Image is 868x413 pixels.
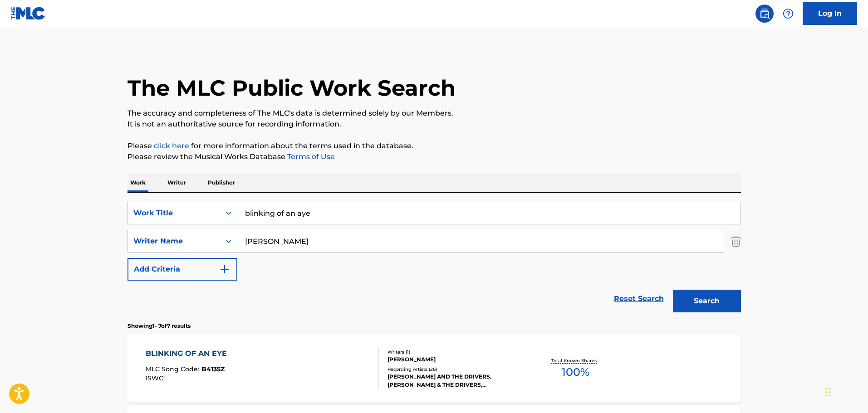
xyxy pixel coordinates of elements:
[128,173,148,192] p: Work
[165,173,189,192] p: Writer
[387,366,525,373] div: Recording Artists ( 26 )
[128,108,741,119] p: The accuracy and completeness of The MLC's data is determined solely by our Members.
[825,379,831,406] div: Drag
[779,5,797,23] div: Help
[128,335,741,403] a: BLINKING OF AN EYEMLC Song Code:B4135ZISWC:Writers (1)[PERSON_NAME]Recording Artists (26)[PERSON_...
[205,173,238,192] p: Publisher
[673,290,741,312] button: Search
[731,230,741,253] img: Delete Criterion
[128,202,741,317] form: Search Form
[219,264,230,275] img: 9d2ae6d4665cec9f34b9.svg
[146,348,231,359] div: BLINKING OF AN EYE
[133,208,215,219] div: Work Title
[154,141,189,150] a: click here
[609,289,668,309] a: Reset Search
[562,364,589,380] span: 100 %
[128,151,741,162] p: Please review the Musical Works Database
[128,322,191,330] p: Showing 1 - 7 of 7 results
[146,365,201,373] span: MLC Song Code :
[146,374,167,382] span: ISWC :
[133,236,215,247] div: Writer Name
[128,119,741,130] p: It is not an authoritative source for recording information.
[201,365,225,373] span: B4135Z
[759,8,770,19] img: search
[128,258,237,281] button: Add Criteria
[11,7,46,20] img: MLC Logo
[387,373,525,389] div: [PERSON_NAME] AND THE DRIVERS, [PERSON_NAME] & THE DRIVERS, [PERSON_NAME], [PERSON_NAME], [PERSON...
[285,152,335,161] a: Terms of Use
[128,74,456,102] h1: The MLC Public Work Search
[755,5,774,23] a: Public Search
[803,2,857,25] a: Log In
[387,355,525,364] div: [PERSON_NAME]
[128,141,741,151] p: Please for more information about the terms used in the database.
[387,349,525,355] div: Writers ( 1 )
[823,369,868,413] iframe: Chat Widget
[783,8,794,19] img: help
[551,357,600,364] p: Total Known Shares:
